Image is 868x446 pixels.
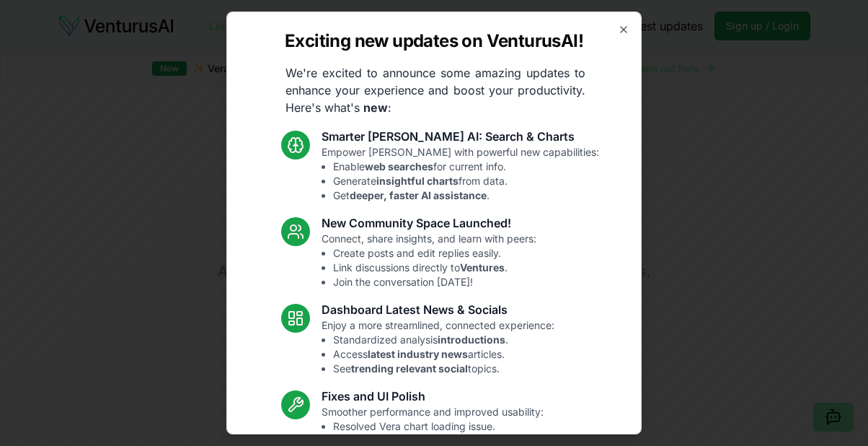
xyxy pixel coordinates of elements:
h3: Fixes and UI Polish [322,388,544,405]
p: We're excited to announce some amazing updates to enhance your experience and boost your producti... [274,64,597,116]
p: Enjoy a more streamlined, connected experience: [322,318,554,376]
strong: deeper, faster AI assistance [350,189,487,201]
li: Standardized analysis . [333,333,554,347]
h2: Exciting new updates on VenturusAI! [285,30,583,53]
li: See topics. [333,362,554,376]
strong: Ventures [460,261,505,274]
li: Access articles. [333,347,554,362]
li: Enable for current info. [333,159,599,174]
p: Connect, share insights, and learn with peers: [322,232,536,289]
li: Get . [333,188,599,203]
h3: Smarter [PERSON_NAME] AI: Search & Charts [322,128,599,145]
strong: web searches [365,160,433,172]
h3: New Community Space Launched! [322,214,536,232]
strong: introductions [438,333,505,346]
strong: trending relevant social [351,362,468,375]
li: Create posts and edit replies easily. [333,246,536,261]
li: Generate from data. [333,174,599,188]
li: Resolved Vera chart loading issue. [333,419,544,434]
strong: new [363,100,388,115]
h3: Dashboard Latest News & Socials [322,301,554,318]
li: Link discussions directly to . [333,261,536,275]
li: Join the conversation [DATE]! [333,275,536,289]
strong: insightful charts [376,175,459,187]
strong: latest industry news [368,348,468,360]
p: Empower [PERSON_NAME] with powerful new capabilities: [322,145,599,203]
